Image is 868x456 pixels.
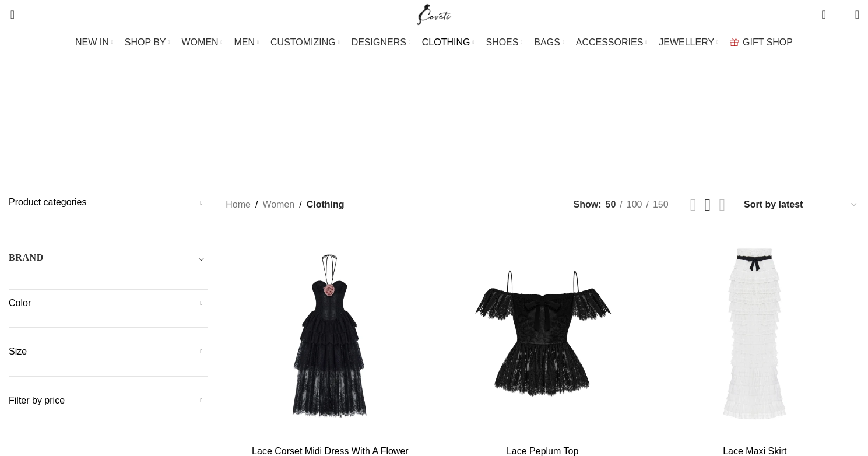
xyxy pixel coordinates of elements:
[15,113,70,124] span: Activewear
[9,196,208,209] h5: Product categories
[602,197,620,212] a: 50
[690,197,697,213] a: Grid view 2
[576,31,648,54] a: ACCESSORIES
[423,133,445,162] a: Tops
[649,197,673,212] a: 150
[723,446,786,456] a: Lace Maxi Skirt
[234,31,259,54] a: MEN
[542,113,585,124] span: Knitwear
[823,113,852,124] span: Skirts
[771,113,805,124] span: Shorts
[321,104,359,132] a: Hoodies
[219,104,247,132] a: Coats
[490,104,524,132] a: kimono
[653,199,669,209] span: 150
[387,67,481,98] h1: Clothing
[507,446,578,456] a: Lace Peplum Top
[771,104,805,132] a: Shorts
[823,6,831,15] span: 0
[423,142,445,153] span: Tops
[219,113,247,124] span: Coats
[9,251,208,272] div: Toggle filter
[226,231,434,440] a: Lace Corset Midi Dress With A Flower
[576,37,644,48] span: ACCESSORIES
[125,31,170,54] a: SHOP BY
[623,197,646,212] a: 100
[88,104,142,132] a: Beachwear
[358,71,387,94] a: Go back
[490,113,524,124] span: kimono
[252,446,409,456] a: Lace Corset Midi Dress With A Flower
[486,37,518,48] span: SHOES
[182,31,223,54] a: WOMEN
[376,113,414,124] span: Jackets
[725,104,754,132] a: Robes
[159,113,201,124] span: Bodysuit
[321,113,359,124] span: Hoodies
[422,31,475,54] a: CLOTHING
[574,197,602,212] span: Show
[264,104,303,132] a: Dresses
[226,197,344,212] nav: Breadcrumb
[352,31,410,54] a: DESIGNERS
[270,37,336,48] span: CUSTOMIZING
[743,196,859,213] select: Shop order
[659,31,718,54] a: JEWELLERY
[75,31,113,54] a: NEW IN
[627,199,642,209] span: 100
[125,37,166,48] span: SHOP BY
[438,231,647,440] a: Lace Peplum Top
[837,12,846,20] span: 0
[816,3,831,26] a: 0
[542,104,585,132] a: Knitwear
[431,104,473,132] a: Jumpsuit
[719,197,725,213] a: Grid view 4
[651,231,859,440] a: Lace Maxi Skirt
[75,37,109,48] span: NEW IN
[422,37,470,48] span: CLOTHING
[9,297,208,310] h5: Color
[159,104,201,132] a: Bodysuit
[730,31,793,54] a: GIFT SHOP
[534,37,560,48] span: BAGS
[431,113,473,124] span: Jumpsuit
[603,113,663,124] span: Loungewear
[9,345,208,358] h5: Size
[262,197,294,212] a: Women
[270,31,340,54] a: CUSTOMIZING
[9,394,208,407] h5: Filter by price
[725,113,754,124] span: Robes
[414,9,454,19] a: Site logo
[226,197,251,212] a: Home
[3,31,865,54] div: Main navigation
[352,37,406,48] span: DESIGNERS
[234,37,255,48] span: MEN
[606,199,616,209] span: 50
[603,104,663,132] a: Loungewear
[88,113,142,124] span: Beachwear
[9,251,44,264] h5: BRAND
[534,31,564,54] a: BAGS
[680,104,707,132] a: Pants
[835,3,846,26] div: My Wishlist
[307,197,345,212] span: Clothing
[659,37,714,48] span: JEWELLERY
[680,113,707,124] span: Pants
[15,104,70,132] a: Activewear
[376,104,414,132] a: Jackets
[486,31,522,54] a: SHOES
[264,113,303,124] span: Dresses
[182,37,219,48] span: WOMEN
[3,3,15,26] a: Search
[743,37,793,48] span: GIFT SHOP
[823,104,852,132] a: Skirts
[730,38,739,46] img: GiftBag
[705,197,711,213] a: Grid view 3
